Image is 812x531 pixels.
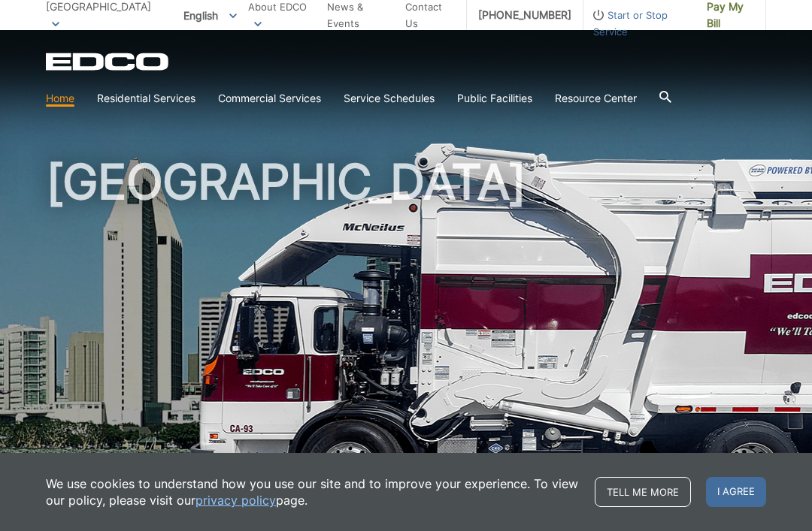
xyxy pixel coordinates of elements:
[344,90,435,107] a: Service Schedules
[97,90,195,107] a: Residential Services
[457,90,532,107] a: Public Facilities
[46,158,766,487] h1: [GEOGRAPHIC_DATA]
[555,90,637,107] a: Resource Center
[46,53,171,71] a: EDCD logo. Return to the homepage.
[195,492,276,508] a: privacy policy
[706,477,766,507] span: I agree
[46,90,74,107] a: Home
[595,477,691,507] a: Tell me more
[46,475,580,508] p: We use cookies to understand how you use our site and to improve your experience. To view our pol...
[172,3,248,28] span: English
[218,90,321,107] a: Commercial Services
